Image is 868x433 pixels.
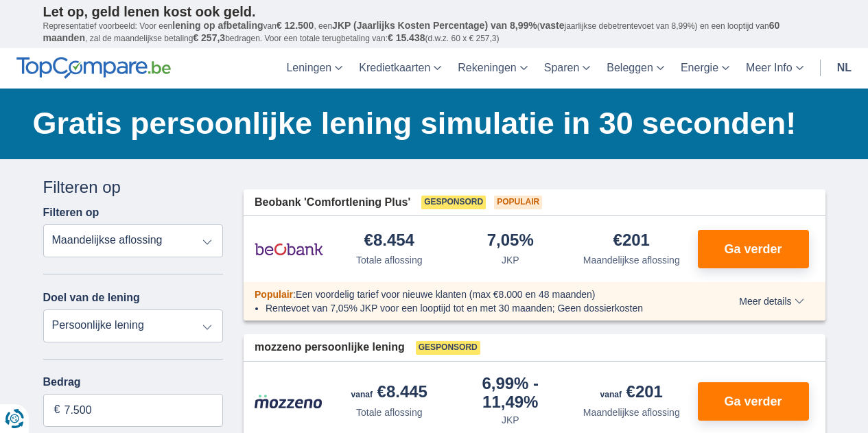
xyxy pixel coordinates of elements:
a: Energie [672,48,738,89]
span: € [54,402,60,418]
span: Populair [494,196,542,209]
a: Beleggen [598,48,672,89]
button: Ga verder [698,230,809,268]
span: Populair [255,289,293,300]
span: € 257,3 [193,32,225,43]
span: JKP (Jaarlijks Kosten Percentage) van 8,99% [332,20,537,31]
a: Meer Info [738,48,812,89]
a: Kredietkaarten [351,48,449,89]
span: Beobank 'Comfortlening Plus' [255,195,410,211]
img: TopCompare [16,57,171,79]
span: € 15.438 [388,32,425,43]
span: Ga verder [724,243,782,255]
span: mozzeno persoonlijke lening [255,340,405,355]
div: 7,05% [487,232,534,250]
div: JKP [502,413,519,427]
span: Meer details [739,296,804,306]
span: Een voordelig tarief voor nieuwe klanten (max €8.000 en 48 maanden) [296,289,596,300]
div: Filteren op [43,176,224,199]
img: product.pl.alt Beobank [255,232,323,266]
div: JKP [502,253,519,267]
a: Leningen [278,48,351,89]
span: lening op afbetaling [172,20,263,31]
label: Bedrag [43,376,224,388]
label: Doel van de lening [43,292,140,304]
a: nl [829,48,860,89]
span: Ga verder [724,395,782,408]
p: Let op, geld lenen kost ook geld. [43,3,825,20]
div: €8.454 [364,232,414,250]
div: €8.445 [351,384,427,403]
li: Rentevoet van 7,05% JKP voor een looptijd tot en met 30 maanden; Geen dossierkosten [266,301,689,315]
span: Gesponsord [421,196,486,209]
a: Rekeningen [449,48,535,89]
span: Gesponsord [416,341,480,355]
label: Filteren op [43,207,99,219]
h1: Gratis persoonlijke lening simulatie in 30 seconden! [33,102,825,145]
div: Totale aflossing [356,406,423,419]
div: : [244,288,700,301]
img: product.pl.alt Mozzeno [255,394,323,409]
button: Meer details [729,296,814,307]
span: vaste [540,20,565,31]
div: €201 [600,384,663,403]
button: Ga verder [698,382,809,421]
span: 60 maanden [43,20,780,43]
div: €201 [613,232,650,250]
p: Representatief voorbeeld: Voor een van , een ( jaarlijkse debetrentevoet van 8,99%) en een loopti... [43,20,825,45]
div: 6,99% [456,375,566,410]
div: Maandelijkse aflossing [583,406,680,419]
div: Maandelijkse aflossing [583,253,680,267]
span: € 12.500 [277,20,314,31]
div: Totale aflossing [356,253,423,267]
a: Sparen [536,48,599,89]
